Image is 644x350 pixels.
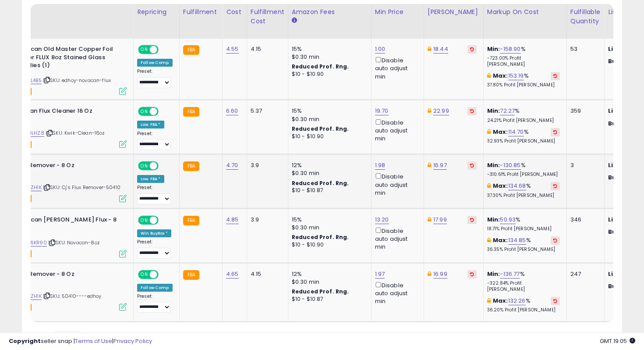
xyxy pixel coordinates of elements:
[157,108,171,115] span: OFF
[251,107,281,115] div: 5.37
[487,161,560,178] div: %
[487,270,500,278] b: Min:
[500,215,516,224] a: 50.93
[226,215,239,224] a: 4.85
[251,270,281,278] div: 4.15
[487,138,560,144] p: 32.93% Profit [PERSON_NAME]
[226,107,238,115] a: 6.60
[487,45,560,68] div: %
[428,7,480,17] div: [PERSON_NAME]
[139,108,150,115] span: ON
[487,297,560,313] div: %
[433,45,448,54] a: 18.44
[292,115,364,123] div: $0.30 min
[113,337,152,345] a: Privacy Policy
[9,337,152,346] div: seller snap | |
[570,107,598,115] div: 359
[487,45,500,53] b: Min:
[487,128,560,144] div: %
[570,7,601,26] div: Fulfillable Quantity
[375,55,417,81] div: Disable auto adjust min
[251,161,281,169] div: 3.9
[43,293,102,300] span: | SKU: 50410----edhoy
[292,107,364,115] div: 15%
[43,77,111,84] span: | SKU: edhoy-novacan-flux
[493,236,508,244] b: Max:
[375,118,417,143] div: Disable auto adjust min
[487,246,560,253] p: 36.35% Profit [PERSON_NAME]
[292,187,364,194] div: $10 - $10.87
[251,7,284,26] div: Fulfillment Cost
[292,278,364,286] div: $0.30 min
[570,161,598,169] div: 3
[487,280,560,293] p: -322.84% Profit [PERSON_NAME]
[508,128,524,136] a: 114.70
[139,162,150,170] span: ON
[487,107,560,123] div: %
[487,182,560,198] div: %
[375,270,385,279] a: 1.97
[292,133,364,140] div: $10 - $10.90
[375,107,389,115] a: 19.70
[183,216,199,225] small: FBA
[157,162,171,170] span: OFF
[375,280,417,306] div: Disable auto adjust min
[75,337,112,345] a: Terms of Use
[487,161,500,169] b: Min:
[137,7,176,17] div: Repricing
[508,296,526,305] a: 132.26
[139,217,150,224] span: ON
[292,296,364,303] div: $10 - $10.87
[433,107,449,115] a: 22.99
[157,271,171,278] span: OFF
[570,45,598,53] div: 53
[137,68,173,88] div: Preset:
[183,161,199,171] small: FBA
[251,216,281,224] div: 3.9
[375,45,386,54] a: 1.00
[500,45,520,54] a: -158.90
[292,45,364,53] div: 15%
[292,233,349,241] b: Reduced Prof. Rng.
[570,216,598,224] div: 346
[493,296,508,305] b: Max:
[493,182,508,190] b: Max:
[487,55,560,68] p: -723.00% Profit [PERSON_NAME]
[292,7,368,17] div: Amazon Fees
[375,7,420,17] div: Min Price
[500,161,520,170] a: -130.85
[15,216,121,234] b: Novacan [PERSON_NAME] Flux - 8 Oz
[15,45,121,72] b: Novacan Old Master Copper Foil Solder FLUX 8oz Stained Glass Supplies (1)
[157,217,171,224] span: OFF
[493,128,508,136] b: Max:
[487,216,560,232] div: %
[433,215,447,224] a: 17.99
[487,82,560,88] p: 37.80% Profit [PERSON_NAME]
[183,45,199,55] small: FBA
[226,45,239,54] a: 4.55
[9,337,41,345] strong: Copyright
[139,46,150,54] span: ON
[487,7,563,17] div: Markup on Cost
[43,184,120,191] span: | SKU: Cj's Flux Remover-50410
[137,59,173,67] div: Follow Comp
[487,307,560,313] p: 36.20% Profit [PERSON_NAME]
[487,270,560,293] div: %
[500,270,520,279] a: -136.77
[487,193,560,199] p: 37.30% Profit [PERSON_NAME]
[487,236,560,253] div: %
[493,71,508,80] b: Max:
[251,45,281,53] div: 4.15
[292,169,364,177] div: $0.30 min
[183,7,219,17] div: Fulfillment
[508,182,526,190] a: 134.68
[487,107,500,115] b: Min:
[137,293,173,313] div: Preset:
[4,161,110,172] b: Cj's Flux Remover - 8 Oz
[292,241,364,249] div: $10 - $10.90
[183,270,199,280] small: FBA
[292,288,349,295] b: Reduced Prof. Rng.
[375,226,417,251] div: Disable auto adjust min
[600,337,635,345] span: 2025-10-9 19:05 GMT
[183,107,199,117] small: FBA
